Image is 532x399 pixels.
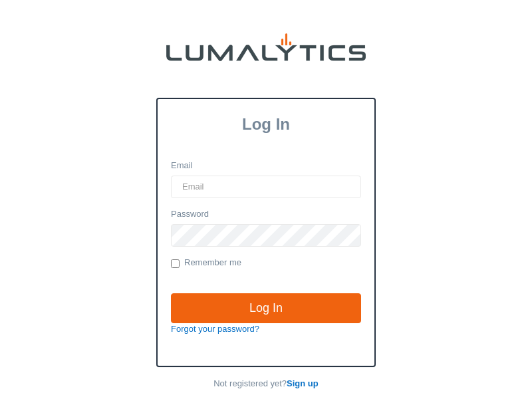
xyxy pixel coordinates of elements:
label: Remember me [171,257,241,270]
a: Forgot your password? [171,324,259,334]
label: Password [171,208,209,221]
input: Email [171,176,361,198]
input: Log In [171,293,361,324]
img: lumalytics-black-e9b537c871f77d9ce8d3a6940f85695cd68c596e3f819dc492052d1098752254.png [166,33,366,61]
label: Email [171,160,193,172]
h3: Log In [158,115,374,134]
p: Not registered yet? [156,378,376,390]
a: Sign up [287,378,319,388]
input: Remember me [171,259,180,268]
